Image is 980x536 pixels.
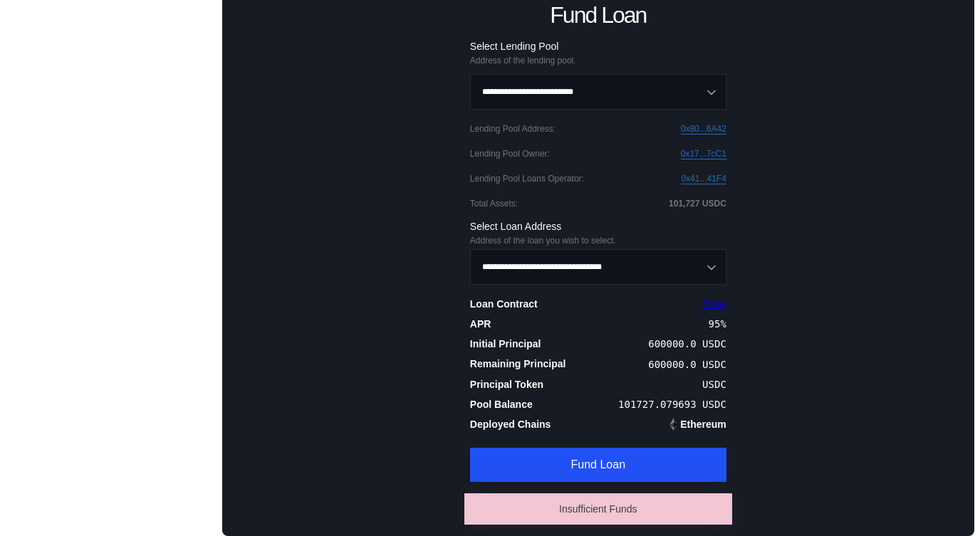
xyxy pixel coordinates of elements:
[470,220,726,233] div: Select Loan Address
[618,399,726,410] div: 101727.079693 USDC
[648,359,726,370] div: 600000.0 USDC
[667,418,680,431] img: Ethereum
[34,130,196,159] div: Update Processing Hour and Issuance Limits
[470,124,556,134] div: Lending Pool Address :
[550,2,646,28] div: Fund Loan
[702,298,726,310] a: View
[681,149,726,159] a: 0x17...7cC1
[20,332,218,352] div: Withdraw to Lender
[470,378,543,391] div: Principal Token
[470,56,726,65] div: Address of the lending pool.
[25,406,73,419] div: Collateral
[470,337,541,350] div: Initial Principal
[25,313,56,326] div: Loans
[681,174,726,184] a: 0x41...41F4
[669,199,726,209] div: 101,727 USDC
[34,164,196,194] div: Pause Deposits and Withdrawals
[470,249,726,285] button: Open menu
[34,51,196,68] div: Fund Loan
[470,448,726,482] button: Fund Loan
[470,74,726,110] button: Open menu
[34,199,196,216] div: Change Loan APR
[20,379,218,399] div: Set Loan Fees
[559,499,637,519] div: Insufficient Funds
[470,317,491,330] div: APR
[470,236,726,246] div: Address of the loan you wish to select.
[34,243,196,261] div: Call Loan
[25,9,97,21] div: Lending Pools
[34,73,196,90] div: Accept Loan Principal
[470,174,584,184] div: Lending Pool Loans Operator :
[34,221,196,238] div: Set Loan Fees
[470,149,550,159] div: Lending Pool Owner :
[34,95,196,125] div: Set Loans Deployer and Operator
[25,290,91,303] div: Subaccounts
[34,28,196,46] div: Deploy Loan
[648,338,726,350] div: 600000.0 USDC
[470,199,518,209] div: Total Assets :
[34,266,196,283] div: Liquidate Loan
[702,379,726,390] div: USDC
[681,124,726,135] a: 0x80...6A42
[470,418,551,431] div: Deployed Chains
[20,356,218,376] div: Set Withdrawal
[680,418,726,431] div: Ethereum
[25,430,118,443] div: Balance Collateral
[470,40,726,53] div: Select Lending Pool
[709,318,726,330] div: 95 %
[470,298,538,310] div: Loan Contract
[470,357,566,370] div: Remaining Principal
[470,398,533,411] div: Pool Balance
